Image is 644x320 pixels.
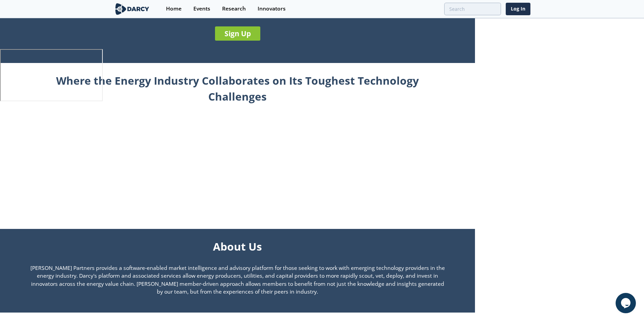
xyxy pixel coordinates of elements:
div: Research [222,6,246,12]
p: [PERSON_NAME] Partners provides a software-enabled market intelligence and advisory platform for ... [29,264,446,296]
div: Innovators [258,6,286,12]
a: Sign Up [215,26,260,41]
div: Home [166,6,182,12]
img: logo-wide.svg [114,3,151,15]
a: Log In [506,3,530,15]
iframe: Intro to Darcy Partners [154,114,321,208]
iframe: chat widget [616,293,637,313]
div: Events [193,6,210,12]
input: Advanced Search [444,3,501,15]
div: About Us [29,238,446,254]
div: Where the Energy Industry Collaborates on Its Toughest Technology Challenges [29,72,446,105]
